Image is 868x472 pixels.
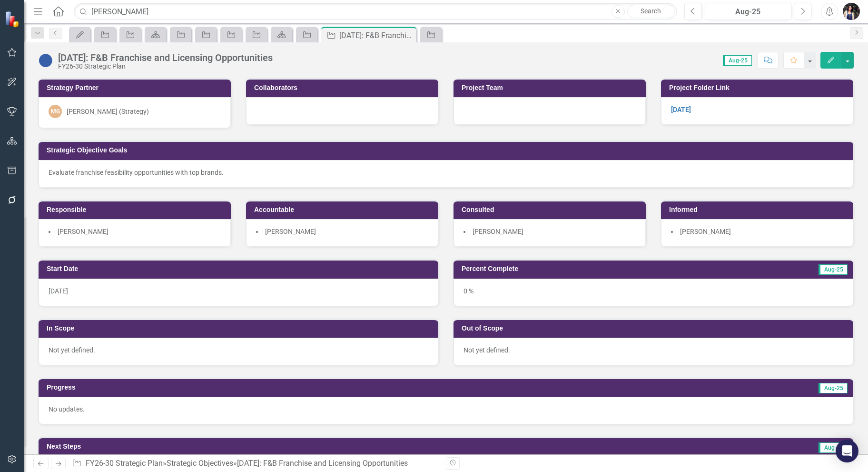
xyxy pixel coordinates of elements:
[819,442,848,453] span: Aug-25
[58,63,273,70] div: FY26-30 Strategic Plan
[627,5,675,18] a: Search
[47,443,475,450] h3: Next Steps
[86,459,163,468] a: FY26-30 Strategic Plan
[47,325,434,332] h3: In Scope
[462,265,715,272] h3: Percent Complete
[819,383,848,393] span: Aug-25
[38,53,53,68] img: Not Started
[680,228,731,235] span: [PERSON_NAME]
[723,55,752,66] span: Aug-25
[671,106,691,113] a: [DATE]
[49,287,68,295] span: [DATE]
[669,84,848,91] h3: Project Folder Link
[58,228,108,235] span: [PERSON_NAME]
[339,30,414,41] div: [DATE]: F&B Franchise and Licensing Opportunities
[47,206,226,213] h3: Responsible
[5,11,21,28] img: ClearPoint Strategy
[254,206,434,213] h3: Accountable
[843,3,860,20] img: Layla Freeman
[74,3,677,20] input: Search ClearPoint...
[462,84,641,91] h3: Project Team
[237,459,408,468] div: [DATE]: F&B Franchise and Licensing Opportunities
[254,84,434,91] h3: Collaborators
[464,345,843,355] p: Not yet defined.
[49,105,62,118] div: MG
[72,458,439,469] div: » »
[454,279,853,306] div: 0 %
[669,206,848,213] h3: Informed
[47,147,848,154] h3: Strategic Objective Goals
[462,206,641,213] h3: Consulted
[47,384,440,391] h3: Progress
[708,6,788,18] div: Aug-25
[265,228,316,235] span: [PERSON_NAME]
[49,168,843,177] div: Evaluate franchise feasibility opportunities with top brands.
[67,107,149,116] div: [PERSON_NAME] (Strategy)
[47,265,434,272] h3: Start Date
[167,459,233,468] a: Strategic Objectives
[473,228,523,235] span: [PERSON_NAME]
[705,3,791,20] button: Aug-25
[49,404,843,414] p: No updates.
[58,52,273,63] div: [DATE]: F&B Franchise and Licensing Opportunities
[49,345,428,355] p: Not yet defined.
[819,264,848,275] span: Aug-25
[462,325,848,332] h3: Out of Scope
[47,84,226,91] h3: Strategy Partner
[836,440,858,462] div: Open Intercom Messenger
